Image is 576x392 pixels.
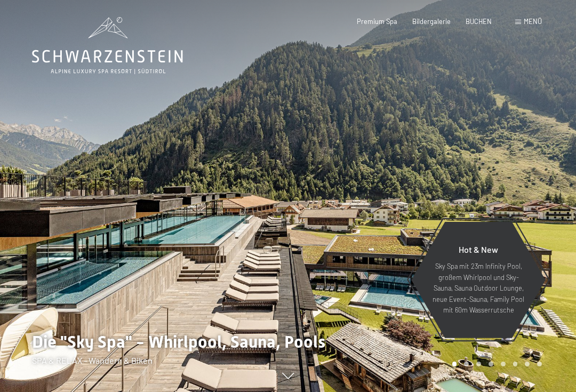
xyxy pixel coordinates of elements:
[464,362,469,366] div: Carousel Page 2
[466,17,492,26] a: BUCHEN
[525,362,530,366] div: Carousel Page 7
[524,17,542,26] span: Menü
[489,362,493,366] div: Carousel Page 4
[537,362,542,366] div: Carousel Page 8
[412,17,451,26] a: Bildergalerie
[476,362,481,366] div: Carousel Page 3
[459,244,498,254] span: Hot & New
[513,362,518,366] div: Carousel Page 6
[449,362,542,366] div: Carousel Pagination
[501,362,506,366] div: Carousel Page 5
[411,221,546,339] a: Hot & New Sky Spa mit 23m Infinity Pool, großem Whirlpool und Sky-Sauna, Sauna Outdoor Lounge, ne...
[432,261,525,315] p: Sky Spa mit 23m Infinity Pool, großem Whirlpool und Sky-Sauna, Sauna Outdoor Lounge, neue Event-S...
[357,17,397,26] a: Premium Spa
[452,362,457,366] div: Carousel Page 1 (Current Slide)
